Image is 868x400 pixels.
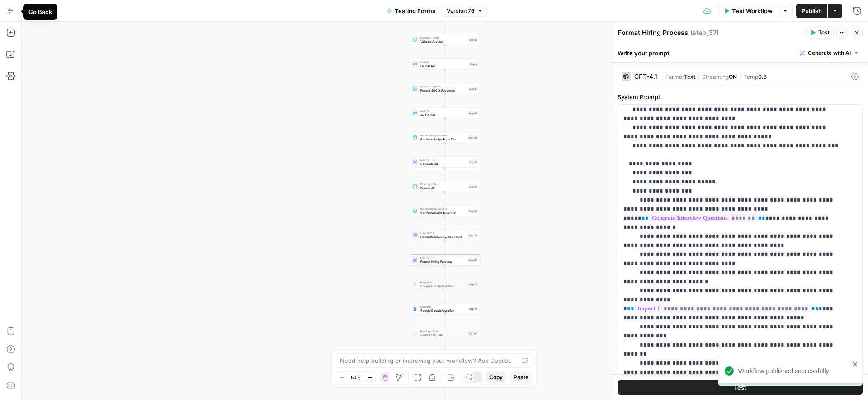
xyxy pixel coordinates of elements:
span: Version 76 [447,7,475,15]
span: LLM · GPT-4.1 [420,231,466,235]
div: LLM · GPT-4.1Format Hiring ProcessStep 37 [410,255,480,265]
g: Edge from step_47 to step_48 [444,339,446,352]
button: Test Workflow [718,4,778,18]
button: Generate with AI [796,47,863,59]
span: | [737,72,744,81]
g: Edge from step_34 to step_37 [444,241,446,254]
button: Paste [510,371,532,383]
span: Validate Access [420,39,467,43]
div: Run Code · PythonFormat SR Call ResponseStep 17 [410,83,480,94]
span: ON [729,73,737,80]
span: Get Knowledge Base File [420,134,466,137]
label: System Prompt [618,92,863,101]
button: Publish [796,4,827,18]
g: Edge from step_17 to step_36 [444,94,446,107]
div: Step 34 [468,233,478,237]
span: Format JD [420,186,467,190]
div: Get Knowledge Base FileGet Knowledge Base FileStep 40 [410,132,480,143]
span: Streaming [702,73,729,80]
span: Format SR Call Response [420,88,467,92]
span: Integration [420,305,467,308]
span: Google Docs Integration [420,284,466,288]
g: Edge from step_12 to step_4 [444,45,446,58]
g: Edge from step_41 to step_47 [444,314,446,328]
div: Step 37 [468,258,478,262]
span: Generate with AI [808,49,851,57]
span: LLM · GPT-4.1 [420,256,466,260]
span: JR API Call [420,112,466,117]
button: close [852,361,859,368]
textarea: Format Hiring Process [618,28,688,37]
span: Google Docs Integration [420,308,467,313]
div: Step 32 [468,282,478,286]
span: Run Code · Python [420,36,467,39]
div: Workflow published successfully [738,366,849,376]
img: Instagram%20post%20-%201%201.png [413,307,417,311]
span: Format PDF Data [420,333,466,337]
div: Get Knowledge Base FileGet Knowledge Base FileStep 33 [410,206,480,217]
span: Integration [420,280,466,284]
span: Call API [420,109,466,113]
div: IntegrationGoogle Docs IntegrationStep 41 [410,304,480,314]
span: SR Call API [420,63,467,68]
div: IntegrationGoogle Docs IntegrationStep 32 [410,279,480,290]
div: Step 33 [468,209,478,213]
span: Test [818,29,830,37]
button: Testing Forms [381,4,441,18]
div: Write Liquid TextFormat JDStep 16 [410,181,480,192]
g: Edge from step_40 to step_15 [444,143,446,156]
div: GPT-4.1 [634,73,657,80]
span: Generate JD [420,161,467,166]
button: Version 76 [443,5,487,17]
div: Step 47 [468,331,478,335]
span: Format [665,73,684,80]
div: Call APISR Call APIStep 4 [410,59,480,70]
span: 50% [351,374,361,381]
g: Edge from step_15 to step_16 [444,168,446,181]
span: Get Knowledge Base File [420,207,466,211]
span: Write Liquid Text [420,183,467,186]
span: Test [734,383,746,392]
span: Get Knowledge Base File [420,210,466,215]
div: Step 41 [468,307,478,311]
span: Generate Interview Questions [420,235,466,239]
div: Step 36 [468,111,478,115]
span: | [695,72,702,81]
div: Step 40 [468,135,478,140]
button: Copy [486,371,506,383]
span: Get Knowledge Base File [420,137,466,141]
button: Test [806,27,834,39]
g: Edge from step_33 to step_34 [444,217,446,230]
div: Step 4 [469,62,478,66]
span: Temp [744,73,758,80]
span: LLM · GPT-4.1 [420,158,467,162]
span: Copy [489,373,503,381]
span: Format Hiring Process [420,259,466,264]
span: Publish [802,6,822,15]
g: Edge from step_4 to step_17 [444,70,446,83]
span: Run Code · Python [420,85,467,88]
div: LLM · GPT-4.1Generate Interview QuestionsStep 34 [410,230,480,241]
div: Write your prompt [612,43,868,62]
g: Edge from step_16 to step_33 [444,192,446,205]
img: Instagram%20post%20-%201%201.png [413,282,417,287]
span: Testing Forms [395,6,435,15]
g: Edge from step_36 to step_40 [444,119,446,132]
span: Run Code · Python [420,329,466,333]
button: Test [618,380,863,395]
div: Step 12 [468,38,478,42]
span: Text [684,73,695,80]
span: Paste [514,373,528,381]
div: Step 17 [468,87,478,91]
span: Call API [420,60,467,64]
div: Call APIJR API CallStep 36 [410,108,480,119]
div: Step 15 [468,160,478,164]
div: Run Code · PythonFormat PDF DataStep 47 [410,328,480,339]
g: Edge from step_37 to step_32 [444,265,446,279]
g: Edge from start to step_12 [444,21,446,34]
span: 0.5 [758,73,767,80]
span: | [661,72,665,81]
div: Run Code · PythonValidate AccessStep 12 [410,34,480,45]
div: LLM · GPT-4.1Generate JDStep 15 [410,157,480,168]
g: Edge from step_32 to step_41 [444,290,446,303]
